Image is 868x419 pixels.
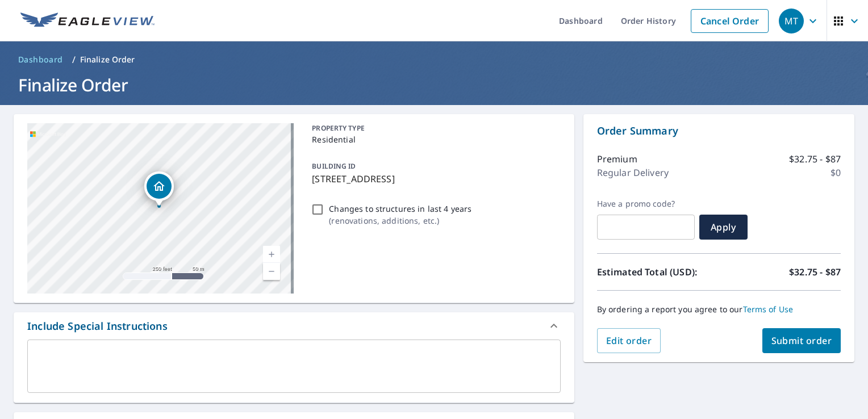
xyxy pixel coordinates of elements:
[606,334,652,347] span: Edit order
[789,152,841,166] p: $32.75 - $87
[597,328,661,353] button: Edit order
[14,51,854,69] nav: breadcrumb
[691,9,769,33] a: Cancel Order
[597,166,669,179] p: Regular Delivery
[743,304,794,315] a: Terms of Use
[771,334,832,347] span: Submit order
[27,319,168,334] div: Include Special Instructions
[72,53,76,66] li: /
[597,304,841,315] p: By ordering a report you agree to our
[312,133,556,145] p: Residential
[312,161,356,171] p: BUILDING ID
[789,265,841,279] p: $32.75 - $87
[18,54,63,65] span: Dashboard
[263,246,280,263] a: Current Level 17, Zoom In
[14,312,574,340] div: Include Special Instructions
[708,221,738,233] span: Apply
[699,215,748,240] button: Apply
[597,152,637,166] p: Premium
[779,9,804,33] div: MT
[329,215,471,227] p: ( renovations, additions, etc. )
[144,171,174,207] div: Dropped pin, building 1, Residential property, 4043 April Dr Uniontown, OH 44685
[14,51,68,69] a: Dashboard
[263,263,280,280] a: Current Level 17, Zoom Out
[597,199,695,209] label: Have a promo code?
[597,123,841,139] p: Order Summary
[80,54,135,65] p: Finalize Order
[20,12,155,30] img: EV Logo
[312,172,556,186] p: [STREET_ADDRESS]
[762,328,841,353] button: Submit order
[831,166,841,179] p: $0
[312,123,556,133] p: PROPERTY TYPE
[329,203,471,215] p: Changes to structures in last 4 years
[597,265,719,279] p: Estimated Total (USD):
[14,73,854,97] h1: Finalize Order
